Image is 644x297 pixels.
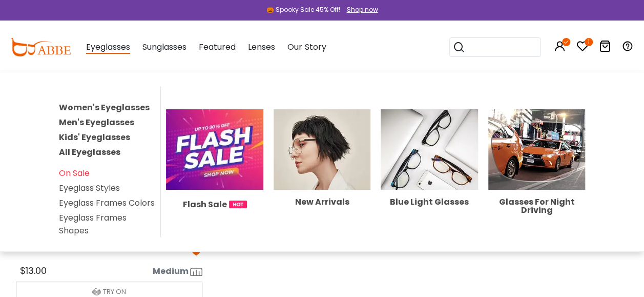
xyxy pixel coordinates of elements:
div: Glasses For Night Driving [488,198,586,214]
span: Featured [199,41,236,53]
a: 1 [576,42,589,54]
span: Sunglasses [142,41,186,53]
div: Shop now [347,5,378,14]
img: abbeglasses.com [10,38,71,56]
a: Men's Eyeglasses [59,116,134,128]
a: Flash Sale [166,143,263,211]
div: 🎃 Spooky Sale 45% Off! [266,5,340,14]
img: New Arrivals [274,109,371,190]
a: Kids' Eyeglasses [59,131,130,143]
img: Flash Sale [166,109,263,190]
a: Blue Light Glasses [381,143,478,206]
div: Blue Light Glasses [381,198,478,206]
a: All Eyeglasses [59,146,120,158]
a: Shop now [342,5,378,14]
i: 1 [585,38,593,46]
div: New Arrivals [274,198,371,206]
a: Eyeglass Frames Shapes [59,212,127,236]
span: Eyeglasses [86,41,130,54]
span: $13.00 [20,264,47,277]
span: Our Story [287,41,326,53]
a: Women's Eyeglasses [59,102,150,113]
span: Flash Sale [183,198,227,211]
a: New Arrivals [274,143,371,206]
a: Eyeglass Styles [59,182,120,194]
img: 1724998894317IetNH.gif [229,201,247,208]
a: Eyeglass Frames Colors [59,197,155,209]
a: Glasses For Night Driving [488,143,586,214]
span: Lenses [248,41,275,53]
span: Medium [153,265,189,278]
a: On Sale [59,167,90,179]
img: tryon [92,287,101,296]
img: Blue Light Glasses [381,109,478,190]
img: size ruler [190,268,202,276]
span: TRY ON [103,287,126,296]
img: Glasses For Night Driving [488,109,586,190]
